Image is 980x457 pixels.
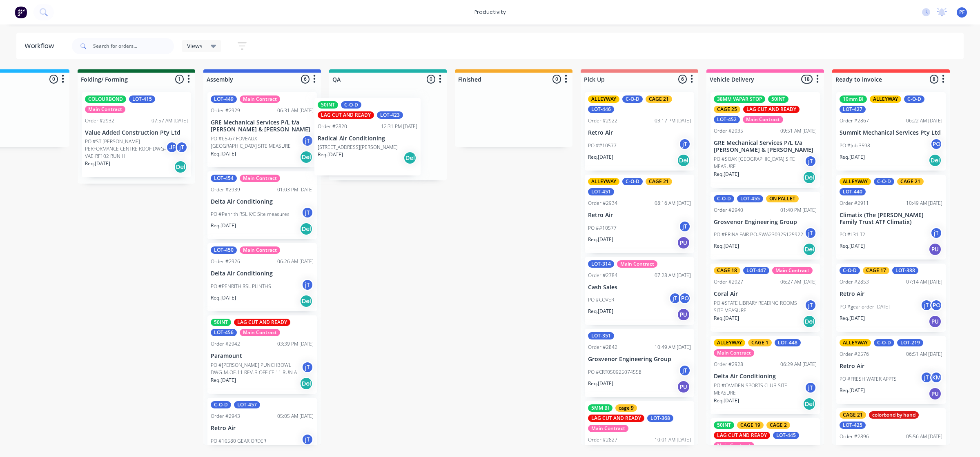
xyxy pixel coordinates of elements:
div: productivity [470,6,510,18]
img: Factory [15,6,27,18]
span: PF [959,9,964,16]
span: Views [187,42,203,50]
input: Search for orders... [93,38,174,54]
div: Workflow [24,41,58,51]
